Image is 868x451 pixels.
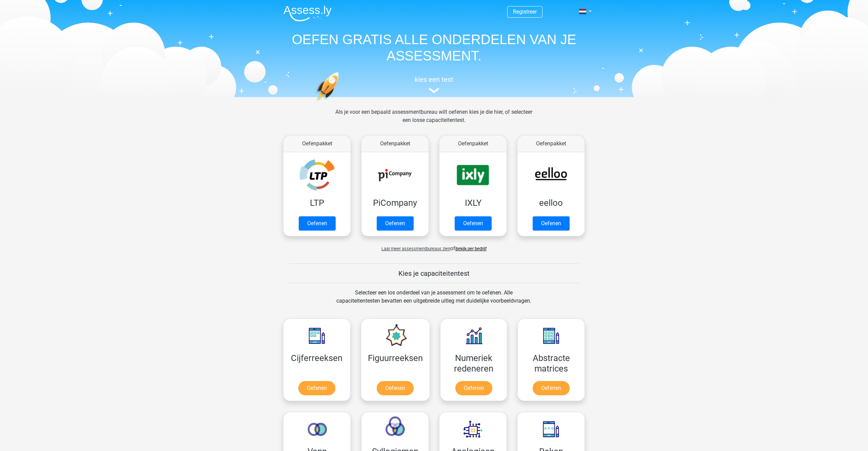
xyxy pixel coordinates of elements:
h5: Kies je capaciteitentest [289,269,579,277]
a: Oefenen [377,381,414,395]
div: of [278,239,590,253]
a: Oefenen [533,216,570,231]
a: kies een test [278,75,590,93]
h1: OEFEN GRATIS ALLE ONDERDELEN VAN JE ASSESSMENT. [278,31,590,64]
a: Oefenen [455,216,492,231]
a: Oefenen [533,381,570,395]
a: Registreer [513,8,537,15]
img: oefenen [315,72,365,133]
a: Oefenen [299,216,336,231]
a: Bekijk per bedrijf [455,246,487,251]
img: assessment [429,88,439,93]
a: Oefenen [455,381,492,395]
h5: kies een test [278,75,590,84]
div: Als je voor een bepaald assessmentbureau wilt oefenen kies je die hier, of selecteer een losse ca... [330,108,538,132]
a: Oefenen [298,381,335,395]
img: Assessly [283,5,332,21]
span: Laat meer assessmentbureaus zien [381,246,450,251]
a: Oefenen [377,216,414,231]
div: Selecteer een los onderdeel van je assessment om te oefenen. Alle capaciteitentesten bevatten een... [330,289,538,313]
